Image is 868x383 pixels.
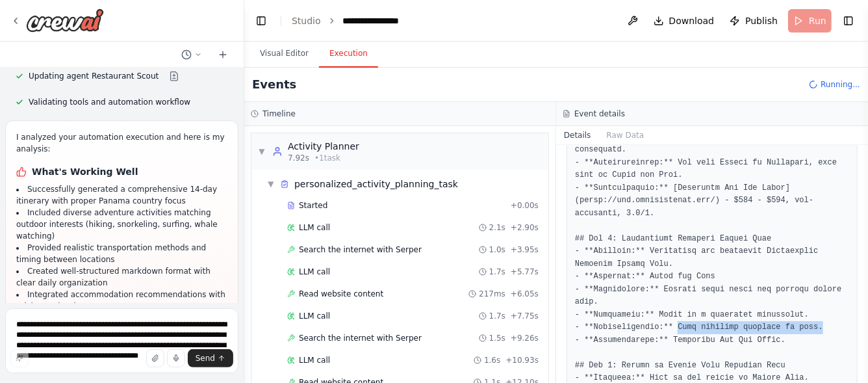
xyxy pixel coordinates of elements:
[16,131,227,155] p: I analyzed your automation execution and here is my analysis:
[511,267,539,277] span: + 5.77s
[511,222,539,233] span: + 2.90s
[314,153,340,163] span: • 1 task
[299,333,422,343] span: Search the internet with Serper
[26,8,104,32] img: Logo
[176,47,207,62] button: Switch to previous chat
[292,16,321,26] a: Studio
[724,9,783,33] button: Publish
[484,355,500,365] span: 1.6s
[267,179,275,189] span: ▼
[299,200,327,211] span: Started
[479,289,505,299] span: 217ms
[10,349,29,367] button: Improve this prompt
[288,153,309,163] span: 7.92s
[252,12,270,30] button: Hide left sidebar
[167,349,185,367] button: Click to speak your automation idea
[188,349,233,367] button: Send
[669,14,715,27] span: Download
[319,40,378,68] button: Execution
[16,207,227,242] li: Included diverse adventure activities matching outdoor interests (hiking, snorkeling, surfing, wh...
[599,126,652,144] button: Raw Data
[299,222,330,233] span: LLM call
[556,126,599,144] button: Details
[489,244,505,255] span: 1.0s
[489,333,505,343] span: 1.5s
[489,222,505,233] span: 2.1s
[294,178,458,191] span: personalized_activity_planning_task
[258,146,266,157] span: ▼
[745,14,778,27] span: Publish
[299,355,330,365] span: LLM call
[249,40,319,68] button: Visual Editor
[16,289,227,312] li: Integrated accommodation recommendations with pricing and ratings
[839,12,858,30] button: Show right sidebar
[252,75,296,94] h2: Events
[299,267,330,277] span: LLM call
[574,109,625,119] h3: Event details
[299,244,422,255] span: Search the internet with Serper
[489,267,505,277] span: 1.7s
[16,165,227,178] h1: What's Working Well
[511,311,539,321] span: + 7.75s
[511,289,539,299] span: + 6.05s
[299,311,330,321] span: LLM call
[29,97,190,107] span: Validating tools and automation workflow
[16,265,227,289] li: Created well-structured markdown format with clear daily organization
[299,289,383,299] span: Read website content
[146,349,164,367] button: Upload files
[16,183,227,207] li: Successfully generated a comprehensive 14-day itinerary with proper Panama country focus
[196,353,215,363] span: Send
[511,200,539,211] span: + 0.00s
[511,244,539,255] span: + 3.95s
[262,109,296,119] h3: Timeline
[821,79,860,90] span: Running...
[648,9,720,33] button: Download
[29,71,159,81] span: Updating agent Restaurant Scout
[212,47,233,62] button: Start a new chat
[292,14,412,27] nav: breadcrumb
[505,355,539,365] span: + 10.93s
[489,311,505,321] span: 1.7s
[288,140,359,153] div: Activity Planner
[511,333,539,343] span: + 9.26s
[16,242,227,265] li: Provided realistic transportation methods and timing between locations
